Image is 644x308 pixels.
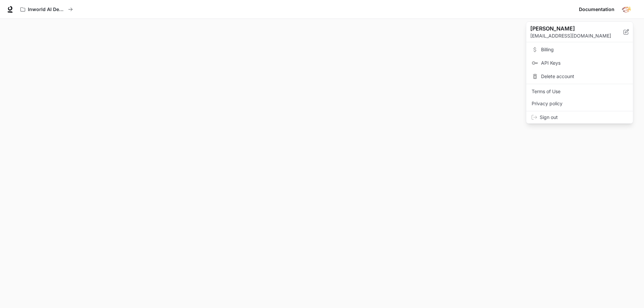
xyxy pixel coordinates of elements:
span: Billing [541,46,628,53]
div: Sign out [526,111,633,123]
p: [PERSON_NAME] [530,24,613,33]
div: Delete account [528,70,632,82]
span: API Keys [541,60,628,66]
p: [EMAIL_ADDRESS][DOMAIN_NAME] [530,33,624,39]
div: [PERSON_NAME][EMAIL_ADDRESS][DOMAIN_NAME] [526,22,633,42]
span: Delete account [541,73,628,80]
span: Sign out [540,114,628,121]
span: Privacy policy [532,100,628,107]
a: Privacy policy [528,98,632,110]
a: Billing [528,44,632,56]
span: Terms of Use [532,88,628,95]
a: Terms of Use [528,85,632,98]
a: API Keys [528,57,632,69]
